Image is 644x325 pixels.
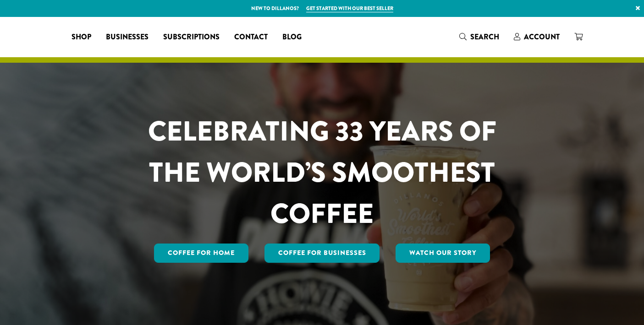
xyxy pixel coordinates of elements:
[452,29,506,44] a: Search
[264,244,380,263] a: Coffee For Businesses
[524,32,560,42] span: Account
[121,111,523,234] h1: CELEBRATING 33 YEARS OF THE WORLD’S SMOOTHEST COFFEE
[106,32,149,43] span: Businesses
[163,32,220,43] span: Subscriptions
[306,5,393,12] a: Get started with our best seller
[154,244,248,263] a: Coffee for Home
[64,30,99,44] a: Shop
[396,244,490,263] a: Watch Our Story
[72,32,91,43] span: Shop
[282,32,302,43] span: Blog
[470,32,499,42] span: Search
[234,32,268,43] span: Contact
